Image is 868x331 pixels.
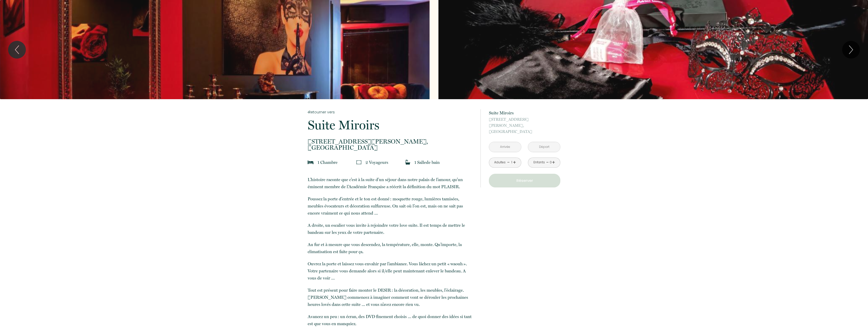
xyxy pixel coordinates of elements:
[308,222,474,236] p: A droite, un escalier vous invite à rejoindre votre love suite. Il est temps de mettre le bandeau...
[549,160,552,165] div: 0
[308,138,474,145] span: [STREET_ADDRESS][PERSON_NAME],
[489,109,560,116] p: Suite Miroirs
[308,176,474,190] p: L’histoire raconte que c’est à la suite d’un séjour dans notre palais de l’amour, qu’un éminent m...
[414,159,440,166] p: 1 Salle de bain
[510,160,513,165] div: 1
[842,41,860,59] button: Next
[494,160,506,165] div: Adultes
[552,159,555,166] a: +
[533,160,545,165] div: Enfants
[528,142,560,152] input: Départ
[491,178,559,184] p: Réserver
[308,260,474,282] p: Ouvrez la porte et laissez vous envahir par l’ambiance. Vous lâchez un petit « waouh ». Votre par...
[308,109,474,115] a: Retourner vers
[546,159,549,166] a: -
[308,313,474,327] p: Avancez un peu : un écran, des DVD finement choisis … de quoi donner des idées si tant est que vo...
[507,159,510,166] a: -
[386,160,388,165] span: s
[318,159,338,166] p: 1 Chambre
[308,241,474,255] p: Au fur et à mesure que vous descendez, la température, elle, monte. Qu’importe, la climatisation ...
[489,116,560,135] p: [GEOGRAPHIC_DATA]
[308,195,474,217] p: Poussez la porte d’entrée et le ton est donné : moquette rouge, lumières tamisées, meubles évocat...
[489,142,521,152] input: Arrivée
[8,41,26,59] button: Previous
[308,287,474,308] p: Tout est présent pour faire monter le DESIR : la décoration, les meubles, l’éclairage. [PERSON_NA...
[365,159,388,166] p: 2 Voyageur
[513,159,516,166] a: +
[308,138,474,151] p: [GEOGRAPHIC_DATA]
[308,119,474,131] p: Suite Miroirs
[489,174,560,187] button: Réserver
[356,160,361,165] img: guests
[489,116,560,129] span: [STREET_ADDRESS][PERSON_NAME],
